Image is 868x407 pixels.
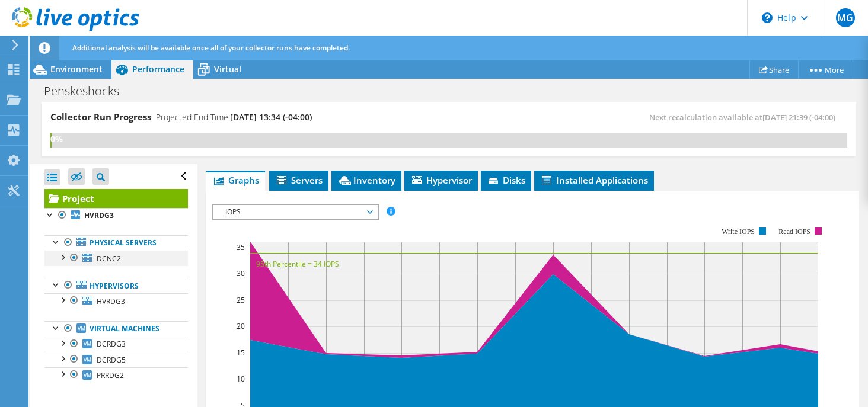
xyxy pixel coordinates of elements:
a: Hypervisors [44,278,188,293]
span: Installed Applications [540,174,648,186]
text: 20 [237,321,245,331]
a: HVRDG3 [44,293,188,309]
span: Performance [132,63,184,75]
span: Graphs [212,174,259,186]
a: DCRDG3 [44,337,188,352]
span: Environment [50,63,103,75]
span: PRRDG2 [97,370,124,380]
a: Share [749,60,799,79]
a: Project [44,189,188,208]
span: Virtual [214,63,241,75]
b: HVRDG3 [84,210,114,220]
span: Next recalculation available at [649,112,841,123]
a: Physical Servers [44,235,188,251]
a: PRRDG2 [44,367,188,383]
a: DCRDG5 [44,352,188,367]
span: DCRDG3 [97,339,126,349]
text: 25 [237,295,245,305]
span: Hypervisor [410,174,472,186]
span: IOPS [219,205,372,219]
text: 10 [237,374,245,384]
a: DCNC2 [44,251,188,266]
span: Inventory [337,174,395,186]
h4: Projected End Time: [156,111,312,124]
span: DCNC2 [97,254,121,264]
a: Virtual Machines [44,321,188,337]
span: Servers [275,174,323,186]
span: [DATE] 13:34 (-04:00) [230,111,312,123]
span: HVRDG3 [97,296,125,306]
text: Write IOPS [722,227,755,236]
span: Disks [487,174,525,186]
text: 15 [237,348,245,358]
svg: \n [762,12,773,23]
span: DCRDG5 [97,355,126,365]
text: 95th Percentile = 34 IOPS [256,259,339,269]
text: 30 [237,268,245,278]
span: MG [836,8,855,27]
text: 35 [237,242,245,252]
a: More [798,60,853,79]
span: Additional analysis will be available once all of your collector runs have completed. [72,43,350,53]
span: [DATE] 21:39 (-04:00) [762,112,835,123]
div: 0% [50,133,52,146]
a: HVRDG3 [44,208,188,223]
h1: Penskeshocks [39,85,138,98]
text: Read IOPS [778,227,810,236]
